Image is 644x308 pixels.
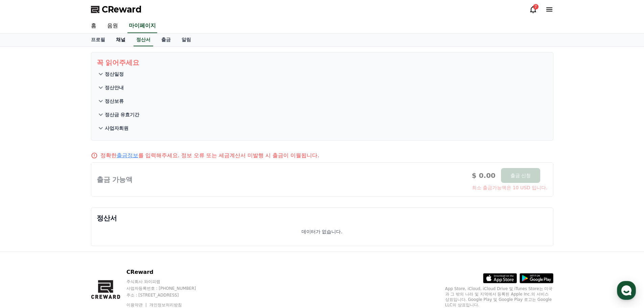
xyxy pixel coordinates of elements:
[2,214,45,231] a: 홈
[97,67,548,81] button: 정산일정
[45,214,87,231] a: 대화
[533,4,539,9] div: 7
[111,33,131,46] a: 채널
[97,213,548,223] p: 정산서
[104,224,113,230] span: 설정
[87,214,130,231] a: 설정
[126,286,209,291] p: 사업자등록번호 : [PHONE_NUMBER]
[105,111,140,118] p: 정산금 유효기간
[445,286,553,308] p: App Store, iCloud, iCloud Drive 및 iTunes Store는 미국과 그 밖의 나라 및 지역에서 등록된 Apple Inc.의 서비스 상표입니다. Goo...
[62,225,70,230] span: 대화
[97,121,548,135] button: 사업자회원
[126,303,148,307] a: 이용약관
[105,98,124,104] p: 정산보류
[105,71,124,77] p: 정산일정
[149,303,182,307] a: 개인정보처리방침
[156,33,176,46] a: 출금
[105,84,124,91] p: 정산안내
[176,33,196,46] a: 알림
[529,5,537,14] a: 7
[127,19,157,33] a: 마이페이지
[126,268,209,276] p: CReward
[97,94,548,108] button: 정산보류
[117,152,138,159] a: 출금정보
[102,19,123,33] a: 음원
[97,58,548,67] p: 꼭 읽어주세요
[86,19,102,33] a: 홈
[100,151,319,160] p: 정확한 를 입력해주세요. 정보 오류 또는 세금계산서 미발행 시 출금이 이월됩니다.
[91,4,142,15] a: CReward
[134,33,153,46] a: 정산서
[126,292,209,298] p: 주소 : [STREET_ADDRESS]
[302,228,342,235] p: 데이터가 없습니다.
[86,33,111,46] a: 프로필
[102,4,142,15] span: CReward
[21,224,25,230] span: 홈
[126,279,209,284] p: 주식회사 와이피랩
[97,81,548,94] button: 정산안내
[97,108,548,121] button: 정산금 유효기간
[105,125,128,132] p: 사업자회원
